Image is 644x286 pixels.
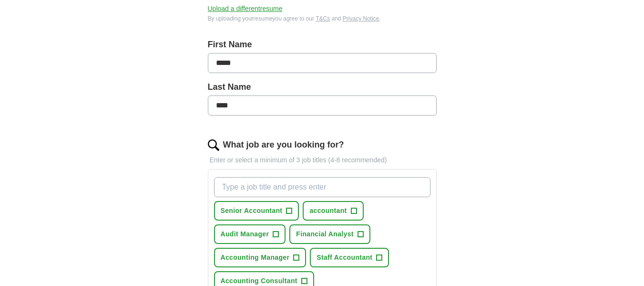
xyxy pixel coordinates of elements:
span: Senior Accountant [221,206,283,216]
span: Accounting Consultant [221,276,297,286]
span: Staff Accountant [317,253,372,263]
button: Financial Analyst [289,224,370,244]
div: By uploading your resume you agree to our and . [208,14,437,23]
span: Audit Manager [221,229,269,239]
button: Upload a differentresume [208,4,283,14]
button: Staff Accountant [310,248,389,267]
p: Enter or select a minimum of 3 job titles (4-8 recommended) [208,155,437,165]
img: search.png [208,139,219,151]
button: Audit Manager [214,224,286,244]
label: Last Name [208,81,437,94]
label: What job are you looking for? [223,138,344,151]
button: Accounting Manager [214,248,307,267]
button: accountant [303,201,363,221]
a: T&Cs [316,15,330,22]
a: Privacy Notice [343,15,379,22]
span: Accounting Manager [221,253,290,263]
span: accountant [309,206,347,216]
button: Senior Accountant [214,201,299,221]
input: Type a job title and press enter [214,177,430,197]
label: First Name [208,38,437,51]
span: Financial Analyst [296,229,354,239]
